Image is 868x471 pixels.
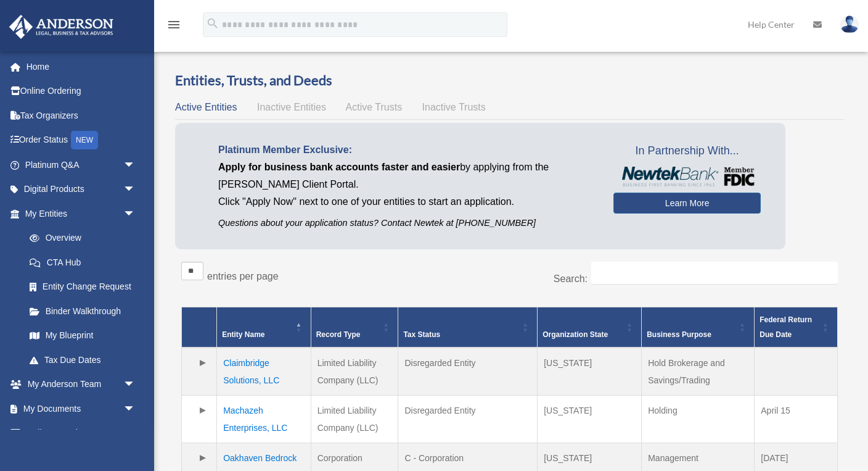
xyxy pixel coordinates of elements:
[217,307,311,348] th: Entity Name: Activate to invert sorting
[642,348,755,396] td: Hold Brokerage and Savings/Trading
[206,17,219,30] i: search
[9,421,154,446] a: Online Learningarrow_drop_down
[620,167,755,186] img: NewtekBankLogoSM.png
[9,103,154,128] a: Tax Organizers
[9,177,154,202] a: Digital Productsarrow_drop_down
[613,193,761,214] a: Learn More
[9,396,154,421] a: My Documentsarrow_drop_down
[218,215,595,231] p: Questions about your application status? Contact Newtek at [PHONE_NUMBER]
[218,162,460,172] span: Apply for business bank accounts faster and easier
[222,330,264,339] span: Entity Name
[642,396,755,443] td: Holding
[257,102,326,112] span: Inactive Entities
[9,128,154,153] a: Order StatusNEW
[642,307,755,348] th: Business Purpose: Activate to sort
[123,152,148,178] span: arrow_drop_down
[755,396,838,443] td: April 15
[398,396,538,443] td: Disregarded Entity
[403,330,440,339] span: Tax Status
[123,201,148,227] span: arrow_drop_down
[542,330,608,339] span: Organization State
[311,307,398,348] th: Record Type: Activate to sort
[175,102,237,112] span: Active Entities
[123,177,148,202] span: arrow_drop_down
[398,307,538,348] th: Tax Status: Activate to sort
[17,299,148,323] a: Binder Walkthrough
[759,315,812,339] span: Federal Return Due Date
[123,372,148,398] span: arrow_drop_down
[311,396,398,443] td: Limited Liability Company (LLC)
[217,348,311,396] td: Claimbridge Solutions, LLC
[422,102,486,112] span: Inactive Trusts
[217,396,311,443] td: Machazeh Enterprises, LLC
[9,54,154,79] a: Home
[17,226,142,251] a: Overview
[207,271,279,281] label: entries per page
[17,275,148,299] a: Entity Change Request
[17,250,148,275] a: CTA Hub
[538,307,642,348] th: Organization State: Activate to sort
[175,71,844,90] h3: Entities, Trusts, and Deeds
[755,307,838,348] th: Federal Return Due Date: Activate to sort
[17,323,148,348] a: My Blueprint
[9,372,154,397] a: My Anderson Teamarrow_drop_down
[613,141,761,161] span: In Partnership With...
[166,22,181,32] a: menu
[218,141,595,159] p: Platinum Member Exclusive:
[71,131,98,149] div: NEW
[6,15,117,39] img: Anderson Advisors Platinum Portal
[311,348,398,396] td: Limited Liability Company (LLC)
[554,273,588,284] label: Search:
[9,152,154,177] a: Platinum Q&Aarrow_drop_down
[166,17,181,32] i: menu
[538,348,642,396] td: [US_STATE]
[123,421,148,446] span: arrow_drop_down
[316,330,361,339] span: Record Type
[123,396,148,422] span: arrow_drop_down
[840,15,859,33] img: User Pic
[218,159,595,193] p: by applying from the [PERSON_NAME] Client Portal.
[346,102,403,112] span: Active Trusts
[647,330,711,339] span: Business Purpose
[218,193,595,210] p: Click "Apply Now" next to one of your entities to start an application.
[9,201,148,226] a: My Entitiesarrow_drop_down
[9,79,154,104] a: Online Ordering
[398,348,538,396] td: Disregarded Entity
[538,396,642,443] td: [US_STATE]
[17,348,148,372] a: Tax Due Dates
